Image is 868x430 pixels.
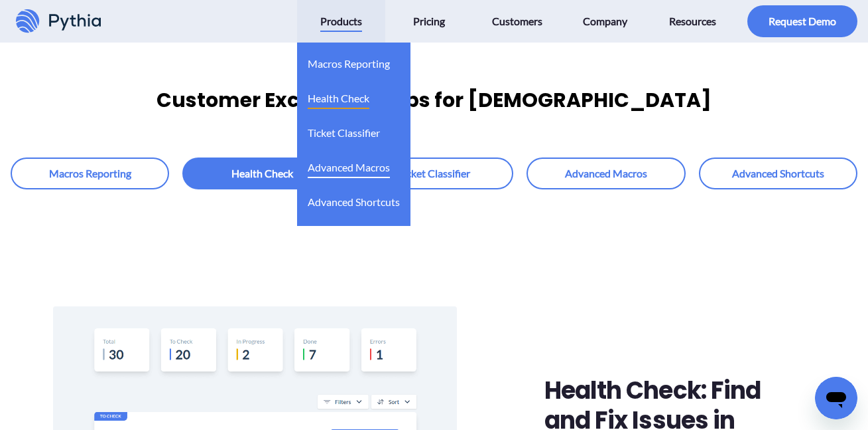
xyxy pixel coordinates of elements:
span: Ticket Classifier [308,122,380,144]
span: Advanced Shortcuts [308,191,400,213]
span: Company [583,11,627,32]
span: Pricing [413,11,445,32]
span: Macros Reporting [308,53,390,74]
iframe: Кнопка запуска окна обмена сообщениями [815,377,857,419]
a: Macros Reporting [308,43,390,77]
span: Resources [669,11,716,32]
span: Products [320,11,362,32]
a: Advanced Shortcuts [308,181,400,215]
a: Health Check [308,77,369,112]
span: Advanced Macros [308,157,390,178]
a: Advanced Macros [308,146,390,181]
span: Customers [492,11,542,32]
span: Health Check [308,88,369,109]
a: Ticket Classifier [308,112,380,146]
